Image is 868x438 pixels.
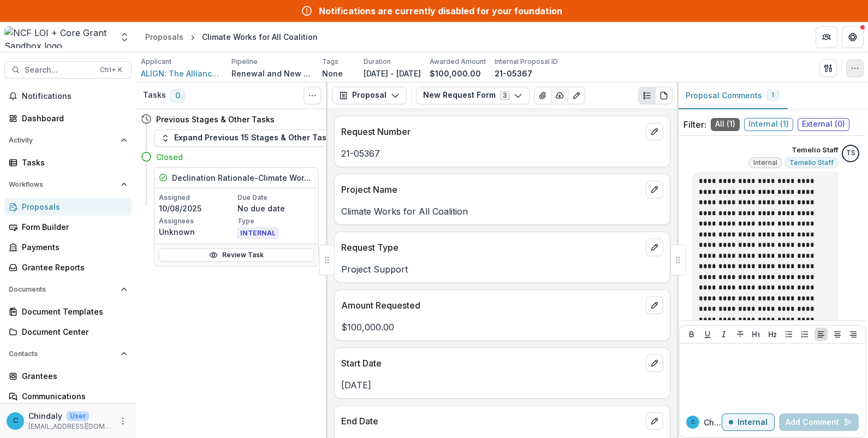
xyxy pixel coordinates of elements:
[156,151,183,163] h4: Closed
[22,326,123,338] div: Document Center
[4,218,132,236] a: Form Builder
[4,109,132,127] a: Dashboard
[495,68,532,79] p: 21-05367
[341,378,663,392] p: [DATE]
[322,68,343,79] p: None
[22,370,123,382] div: Grantees
[25,66,93,75] span: Search...
[704,417,722,428] p: Chindaly
[141,68,223,79] a: ALIGN: The Alliance for a Greater [US_STATE]
[779,413,859,431] button: Add Comment
[22,262,123,273] div: Grantee Reports
[4,345,132,363] button: Open Contacts
[159,248,314,262] a: Review Task
[685,328,698,341] button: Bold
[701,328,714,341] button: Underline
[717,328,730,341] button: Italicize
[646,123,663,140] button: edit
[67,411,89,421] p: User
[22,201,123,212] div: Proposals
[677,82,788,109] button: Proposal Comments
[646,297,663,314] button: edit
[847,328,860,341] button: Align Right
[4,26,112,48] img: NCF LOI + Core Grant Sandbox logo
[231,68,313,79] p: Renewal and New Grants Pipeline
[22,157,123,168] div: Tasks
[568,87,585,104] button: Edit as form
[341,125,641,138] p: Request Number
[22,92,127,101] span: Notifications
[117,26,132,48] button: Open entity switcher
[771,91,774,99] span: 1
[646,354,663,372] button: edit
[9,181,116,188] span: Workflows
[28,422,112,431] p: [EMAIL_ADDRESS][DOMAIN_NAME]
[798,118,849,131] span: External ( 0 )
[231,57,258,67] p: Pipeline
[638,87,656,104] button: Plaintext view
[332,87,407,104] button: Proposal
[766,328,779,341] button: Heading 2
[341,147,663,160] p: 21-05367
[322,57,338,67] p: Tags
[154,129,342,147] button: Expand Previous 15 Stages & Other Tasks
[842,26,864,48] button: Get Help
[4,387,132,405] a: Communications
[789,159,834,167] span: Temelio Staff
[145,31,183,43] div: Proposals
[22,306,123,317] div: Document Templates
[237,228,278,239] span: INTERNAL
[341,321,663,334] p: $100,000.00
[646,412,663,430] button: edit
[430,57,486,67] p: Awarded Amount
[304,87,321,104] button: Toggle View Cancelled Tasks
[655,87,673,104] button: PDF view
[172,172,314,184] h5: Declination Rationale-Climate Works for All Coalition
[9,137,116,144] span: Activity
[722,413,775,431] button: Internal
[22,113,123,124] div: Dashboard
[4,176,132,193] button: Open Workflows
[22,221,123,233] div: Form Builder
[237,216,314,226] p: Type
[341,241,641,254] p: Request Type
[159,203,235,214] p: 10/08/2025
[683,118,706,131] p: Filter:
[744,118,793,131] span: Internal ( 1 )
[341,357,641,370] p: Start Date
[846,150,855,157] div: Temelio Staff
[4,87,132,105] button: Notifications
[9,350,116,358] span: Contacts
[4,367,132,385] a: Grantees
[13,417,18,424] div: Chindaly
[734,328,747,341] button: Strike
[22,241,123,253] div: Payments
[364,57,391,67] p: Duration
[28,410,62,422] p: Chindaly
[141,29,188,45] a: Proposals
[815,328,828,341] button: Align Left
[4,132,132,149] button: Open Activity
[782,328,795,341] button: Bullet List
[4,198,132,216] a: Proposals
[341,205,663,218] p: Climate Works for All Coalition
[646,181,663,198] button: edit
[4,323,132,341] a: Document Center
[798,328,811,341] button: Ordered List
[364,68,421,79] p: [DATE] - [DATE]
[98,64,124,76] div: Ctrl + K
[159,216,235,226] p: Assignees
[319,4,562,17] div: Notifications are currently disabled for your foundation
[116,415,129,428] button: More
[9,286,116,293] span: Documents
[711,118,740,131] span: All ( 1 )
[646,239,663,256] button: edit
[341,263,663,276] p: Project Support
[141,57,171,67] p: Applicant
[143,91,166,100] h3: Tasks
[4,281,132,298] button: Open Documents
[202,31,318,43] div: Climate Works for All Coalition
[341,415,641,428] p: End Date
[237,193,314,203] p: Due Date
